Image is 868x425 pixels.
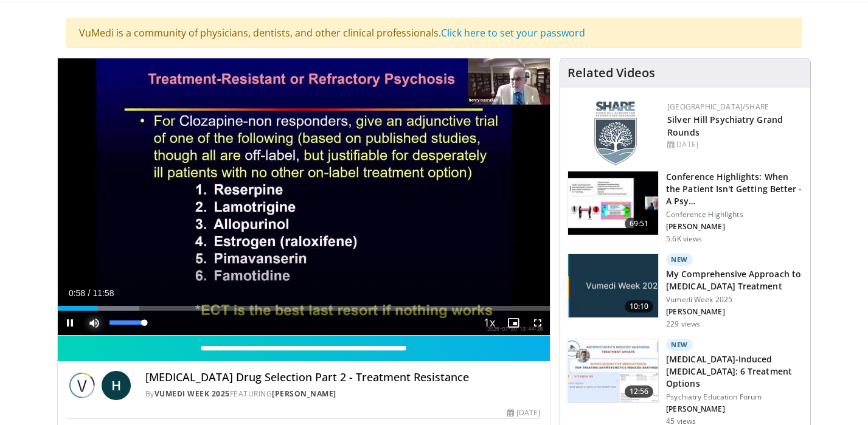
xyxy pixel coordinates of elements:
[666,319,700,329] p: 229 views
[666,353,803,390] h3: [MEDICAL_DATA]-Induced [MEDICAL_DATA]: 6 Treatment Options
[568,171,803,244] a: 69:51 Conference Highlights: When the Patient Isn't Getting Better - A Psy… Conference Highlights...
[568,339,658,403] img: acc69c91-7912-4bad-b845-5f898388c7b9.150x105_q85_crop-smart_upscale.jpg
[666,268,803,292] h3: My Comprehensive Approach to [MEDICAL_DATA] Treatment
[625,218,654,230] span: 69:51
[568,171,658,235] img: 4362ec9e-0993-4580-bfd4-8e18d57e1d49.150x105_q85_crop-smart_upscale.jpg
[667,114,783,138] a: Silver Hill Psychiatry Grand Rounds
[102,371,131,400] a: H
[568,66,655,80] h4: Related Videos
[666,295,803,305] p: Vumedi Week 2025
[666,222,803,232] p: [PERSON_NAME]
[666,339,693,351] p: New
[69,288,85,298] span: 0:58
[667,139,800,150] div: [DATE]
[145,389,541,399] div: By FEATURING
[92,288,114,298] span: 11:58
[666,307,803,317] p: [PERSON_NAME]
[109,320,144,325] div: Volume Level
[68,371,97,400] img: Vumedi Week 2025
[568,254,658,317] img: ae1082c4-cc90-4cd6-aa10-009092bfa42a.jpg.150x105_q85_crop-smart_upscale.jpg
[666,254,693,266] p: New
[58,311,82,335] button: Pause
[66,18,802,48] div: VuMedi is a community of physicians, dentists, and other clinical professionals.
[666,392,803,402] p: Psychiatry Education Forum
[526,311,550,335] button: Fullscreen
[477,311,501,335] button: Playback Rate
[667,102,769,112] a: [GEOGRAPHIC_DATA]/SHARE
[625,385,654,398] span: 12:56
[666,171,803,207] h3: Conference Highlights: When the Patient Isn't Getting Better - A Psy…
[568,254,803,329] a: 10:10 New My Comprehensive Approach to [MEDICAL_DATA] Treatment Vumedi Week 2025 [PERSON_NAME] 22...
[155,389,230,399] a: Vumedi Week 2025
[272,389,336,399] a: [PERSON_NAME]
[507,407,540,418] div: [DATE]
[501,311,526,335] button: Enable picture-in-picture mode
[58,306,550,311] div: Progress Bar
[441,26,585,40] a: Click here to set your password
[625,300,654,313] span: 10:10
[594,102,637,165] img: f8aaeb6d-318f-4fcf-bd1d-54ce21f29e87.png.150x105_q85_autocrop_double_scale_upscale_version-0.2.png
[145,371,541,384] h4: [MEDICAL_DATA] Drug Selection Part 2 - Treatment Resistance
[58,58,550,336] video-js: Video Player
[666,210,803,219] p: Conference Highlights
[666,404,803,414] p: [PERSON_NAME]
[666,234,702,244] p: 5.6K views
[88,288,91,298] span: /
[82,311,106,335] button: Mute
